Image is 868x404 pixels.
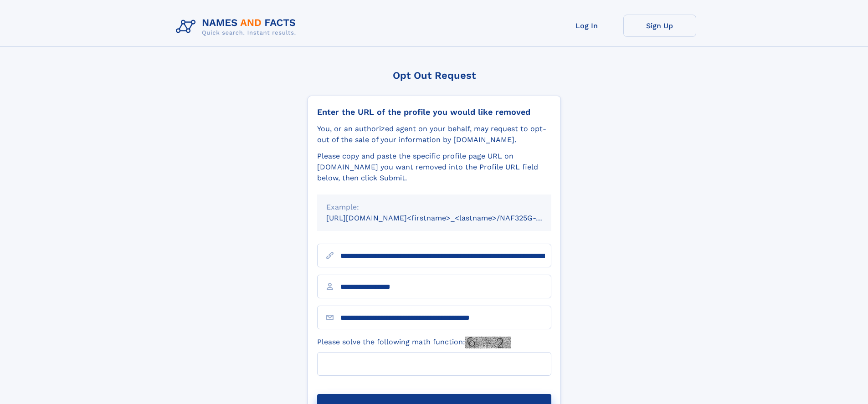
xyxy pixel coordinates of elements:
[308,70,561,81] div: Opt Out Request
[550,15,623,37] a: Log In
[317,123,551,145] div: You, or an authorized agent on your behalf, may request to opt-out of the sale of your informatio...
[623,15,696,37] a: Sign Up
[326,202,542,213] div: Example:
[172,15,303,39] img: Logo Names and Facts
[317,151,551,184] div: Please copy and paste the specific profile page URL on [DOMAIN_NAME] you want removed into the Pr...
[317,337,511,348] label: Please solve the following math function:
[326,214,569,222] small: [URL][DOMAIN_NAME]<firstname>_<lastname>/NAF325G-xxxxxxxx
[317,107,551,117] div: Enter the URL of the profile you would like removed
